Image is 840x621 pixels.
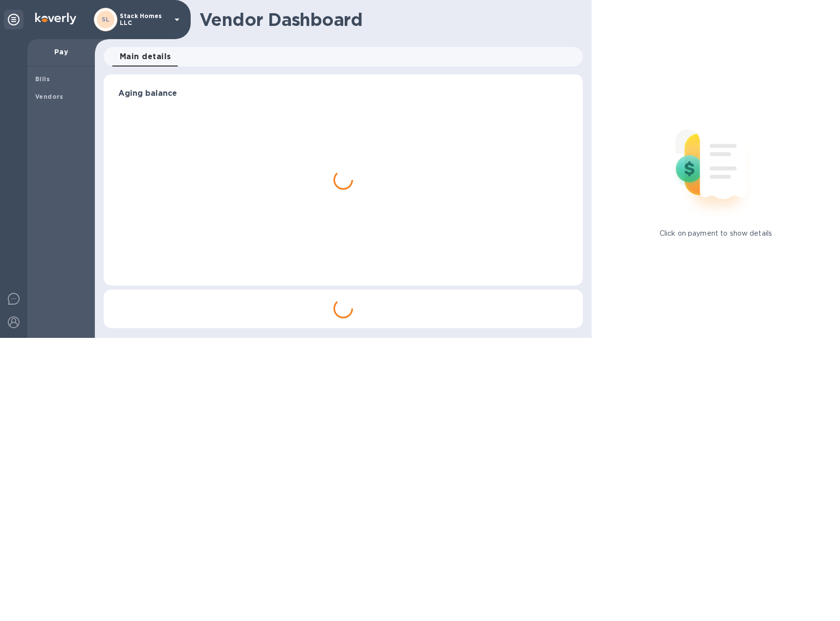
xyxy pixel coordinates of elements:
b: Vendors [35,93,64,100]
b: SL [102,16,110,23]
span: Main details [120,50,171,64]
p: Click on payment to show details [660,228,772,239]
div: Unpin categories [4,10,23,29]
h1: Vendor Dashboard [199,9,576,30]
b: Bills [35,75,50,83]
h3: Aging balance [118,89,568,98]
p: Stack Homes LLC [120,13,169,26]
img: Logo [35,13,76,24]
p: Pay [35,47,87,57]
